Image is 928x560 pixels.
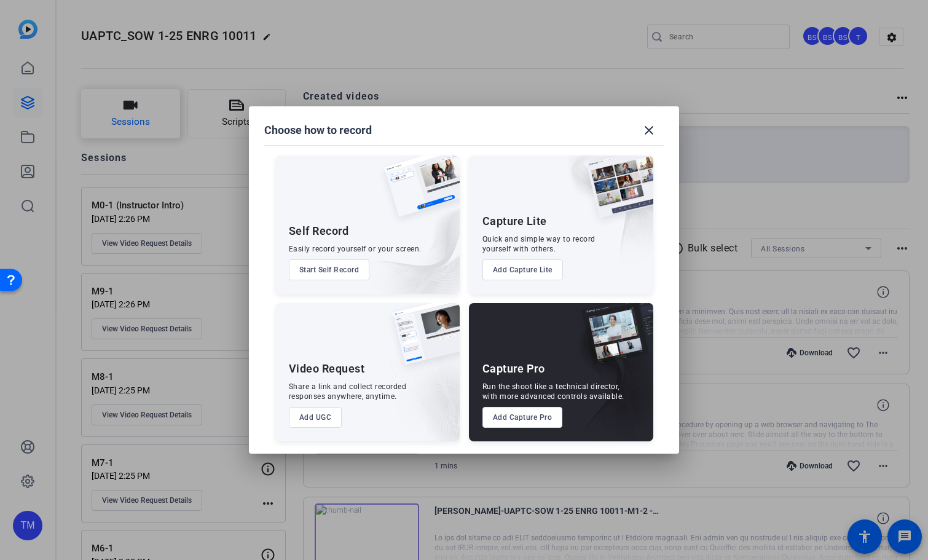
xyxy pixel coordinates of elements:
[577,156,653,231] img: capture-lite.png
[289,361,365,376] div: Video Request
[562,318,653,441] img: embarkstudio-capture-pro.png
[289,407,342,428] button: Add UGC
[482,234,596,254] div: Quick and simple way to record yourself with others.
[482,382,624,401] div: Run the shoot like a technical director, with more advanced controls available.
[572,303,653,378] img: capture-pro.png
[289,224,349,239] div: Self Record
[383,303,460,377] img: ugc-content.png
[642,123,656,138] mat-icon: close
[264,123,372,138] h1: Choose how to record
[289,244,422,254] div: Easily record yourself or your screen.
[482,407,563,428] button: Add Capture Pro
[388,341,460,441] img: embarkstudio-ugc-content.png
[482,214,547,229] div: Capture Lite
[482,259,563,280] button: Add Capture Lite
[482,361,545,376] div: Capture Pro
[375,156,460,229] img: self-record.png
[353,182,460,294] img: embarkstudio-self-record.png
[289,382,407,401] div: Share a link and collect recorded responses anywhere, anytime.
[543,156,653,278] img: embarkstudio-capture-lite.png
[289,259,370,280] button: Start Self Record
